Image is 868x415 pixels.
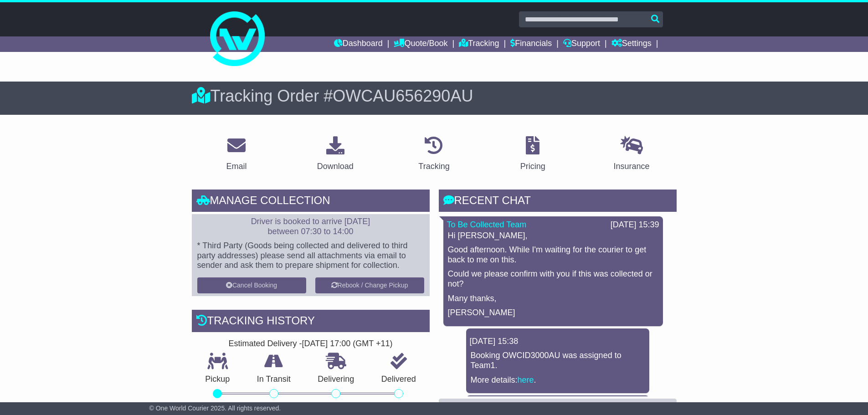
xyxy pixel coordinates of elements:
[226,160,247,173] div: Email
[439,190,677,214] div: RECENT CHAT
[220,133,252,176] a: Email
[311,133,360,176] a: Download
[333,87,473,105] span: OWCAU656290AU
[394,36,447,52] a: Quote/Book
[418,160,449,173] div: Tracking
[197,217,424,236] p: Driver is booked to arrive [DATE] between 07:30 to 14:00
[412,133,455,176] a: Tracking
[471,351,645,370] p: Booking OWCID3000AU was assigned to Team1.
[192,374,244,384] p: Pickup
[611,220,659,230] div: [DATE] 15:39
[192,339,430,349] div: Estimated Delivery -
[514,133,551,176] a: Pricing
[368,374,430,384] p: Delivered
[611,36,652,52] a: Settings
[149,405,281,412] span: © One World Courier 2025. All rights reserved.
[614,160,650,173] div: Insurance
[448,269,658,289] p: Could we please confirm with you if this was collected or not?
[520,160,545,173] div: Pricing
[470,337,646,347] div: [DATE] 15:38
[315,277,424,293] button: Rebook / Change Pickup
[334,36,383,52] a: Dashboard
[447,220,527,229] a: To Be Collected Team
[192,310,430,334] div: Tracking history
[459,36,499,52] a: Tracking
[448,308,658,318] p: [PERSON_NAME]
[518,375,534,384] a: here
[192,86,677,106] div: Tracking Order #
[471,375,645,385] p: More details: .
[197,241,424,271] p: * Third Party (Goods being collected and delivered to third party addresses) please send all atta...
[192,190,430,214] div: Manage collection
[197,277,306,293] button: Cancel Booking
[563,36,600,52] a: Support
[317,160,354,173] div: Download
[304,374,368,384] p: Delivering
[510,36,552,52] a: Financials
[448,245,658,265] p: Good afternoon. While I'm waiting for the courier to get back to me on this.
[608,133,656,176] a: Insurance
[448,231,658,241] p: Hi [PERSON_NAME],
[302,339,393,349] div: [DATE] 17:00 (GMT +11)
[448,294,658,304] p: Many thanks,
[243,374,304,384] p: In Transit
